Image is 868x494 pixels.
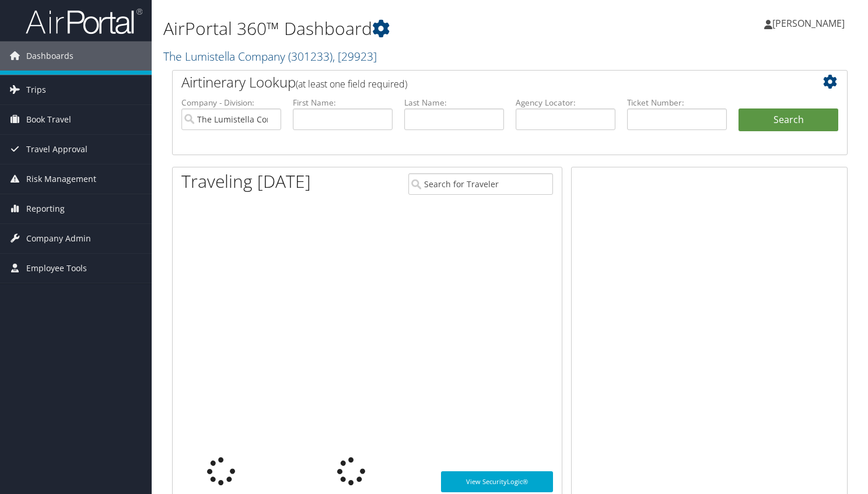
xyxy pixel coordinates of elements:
span: Reporting [26,194,65,223]
h2: Airtinerary Lookup [181,72,782,92]
img: airportal-logo.png [26,8,142,35]
span: Risk Management [26,164,96,194]
label: First Name: [293,97,393,108]
button: Search [738,108,838,132]
a: The Lumistella Company [163,48,377,64]
span: ( 301233 ) [288,48,332,64]
h1: Traveling [DATE] [181,169,311,194]
span: Book Travel [26,105,71,134]
label: Last Name: [404,97,504,108]
span: [PERSON_NAME] [772,17,845,30]
a: View SecurityLogic® [441,471,553,492]
span: Employee Tools [26,254,87,283]
label: Ticket Number: [627,97,727,108]
a: [PERSON_NAME] [764,6,856,41]
label: Company - Division: [181,97,281,108]
span: (at least one field required) [296,78,407,90]
span: Trips [26,75,46,104]
label: Agency Locator: [516,97,615,108]
input: Search for Traveler [408,173,553,195]
span: , [ 29923 ] [332,48,377,64]
span: Dashboards [26,41,73,71]
span: Travel Approval [26,135,87,164]
span: Company Admin [26,224,91,253]
h1: AirPortal 360™ Dashboard [163,16,625,41]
